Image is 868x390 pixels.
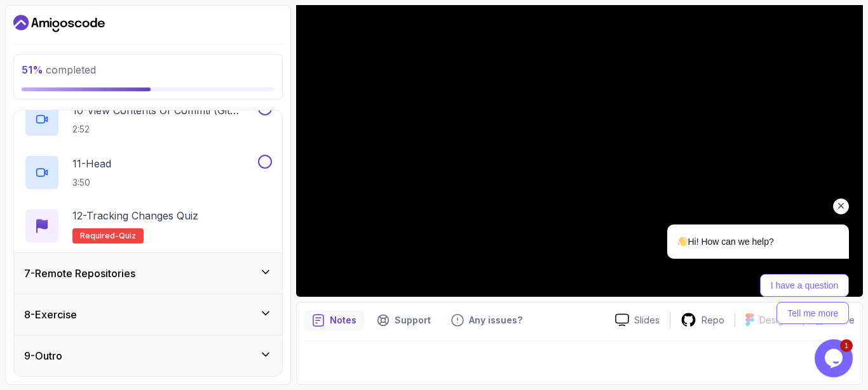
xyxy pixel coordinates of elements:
[815,339,855,377] iframe: chat widget
[80,231,119,241] span: Required-
[119,231,136,241] span: quiz
[14,335,282,376] button: 9-Outro
[24,155,272,190] button: 11-Head3:50
[304,310,364,330] button: notes button
[14,294,282,335] button: 8-Exercise
[330,314,356,327] p: Notes
[24,307,77,322] h3: 8 - Exercise
[72,123,255,136] p: 2:52
[72,103,255,118] p: 10 - View Contents Of Commti (Git Show)
[24,208,272,244] button: 12-Tracking Changes QuizRequired-quiz
[72,156,111,171] p: 11 - Head
[13,13,105,34] a: Dashboard
[444,310,530,330] button: Feedback button
[72,176,111,189] p: 3:50
[627,110,855,333] iframe: chat widget
[72,208,198,223] p: 12 - Tracking Changes Quiz
[395,314,431,327] p: Support
[605,313,670,327] a: Slides
[369,310,438,330] button: Support button
[24,101,272,137] button: 10-View Contents Of Commti (Git Show)2:52
[22,63,96,76] span: completed
[24,348,62,363] h3: 9 - Outro
[14,253,282,294] button: 7-Remote Repositories
[22,63,43,76] span: 51 %
[24,266,135,281] h3: 7 - Remote Repositories
[469,314,522,327] p: Any issues?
